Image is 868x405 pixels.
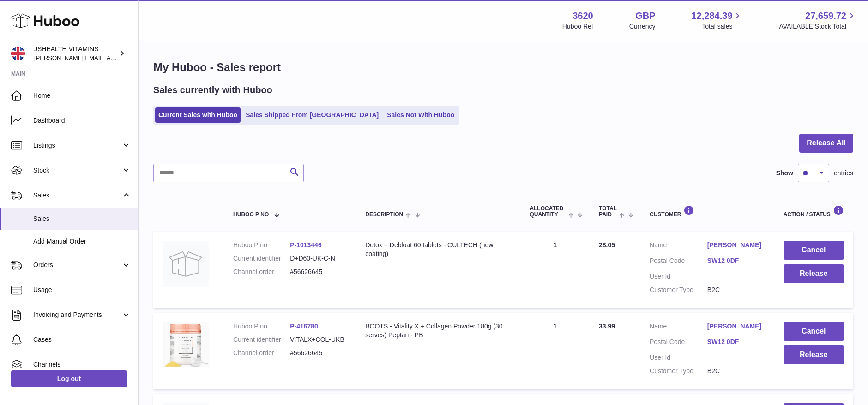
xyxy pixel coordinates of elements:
span: Usage [33,286,131,294]
div: Action / Status [784,205,844,218]
span: Invoicing and Payments [33,310,121,319]
dt: User Id [650,272,707,281]
span: Sales [33,191,121,200]
span: Description [365,212,403,218]
td: 1 [520,232,590,308]
a: [PERSON_NAME] [707,241,765,250]
div: Currency [629,22,656,31]
strong: GBP [635,10,655,22]
span: AVAILABLE Stock Total [779,22,857,31]
span: 33.99 [599,322,615,330]
dd: #56626645 [290,268,347,276]
button: Release [784,264,844,283]
a: P-1013446 [290,241,322,249]
a: SW12 0DF [707,256,765,265]
dt: Customer Type [650,367,707,375]
a: SW12 0DF [707,338,765,346]
div: JSHEALTH VITAMINS [34,45,117,62]
span: Orders [33,261,121,269]
dt: Customer Type [650,286,707,294]
dd: VITALX+COL-UKB [290,335,347,344]
dt: Huboo P no [233,241,290,250]
img: no-photo.jpg [163,241,209,287]
dt: Name [650,322,707,333]
span: Add Manual Order [33,237,131,246]
a: 12,284.39 Total sales [691,10,743,31]
span: Huboo P no [233,212,269,218]
dt: Huboo P no [233,322,290,331]
div: BOOTS - Vitality X + Collagen Powder 180g (30 serves) Peptan - PB [365,322,511,339]
label: Show [776,169,793,178]
span: Stock [33,166,121,175]
dt: Postal Code [650,256,707,268]
a: P-416780 [290,322,318,330]
dt: Channel order [233,268,290,276]
button: Release All [799,134,853,153]
div: Huboo Ref [562,22,593,31]
dd: D+D60-UK-C-N [290,254,347,263]
span: Cases [33,335,131,344]
dt: Name [650,241,707,252]
dt: Current identifier [233,335,290,344]
a: [PERSON_NAME] [707,322,765,331]
span: [PERSON_NAME][EMAIL_ADDRESS][DOMAIN_NAME] [34,54,185,61]
dt: Current identifier [233,254,290,263]
a: Log out [11,370,127,387]
span: entries [834,169,853,178]
span: Listings [33,141,121,150]
span: Sales [33,214,131,223]
span: 12,284.39 [691,10,732,22]
span: Home [33,91,131,100]
a: Sales Shipped From [GEOGRAPHIC_DATA] [242,107,382,123]
dt: User Id [650,353,707,362]
dd: B2C [707,367,765,375]
span: ALLOCATED Quantity [530,206,566,218]
button: Cancel [784,322,844,341]
span: Total paid [599,206,617,218]
button: Release [784,345,844,364]
dd: #56626645 [290,349,347,357]
span: Dashboard [33,116,131,125]
img: 36201675073141.png [163,322,209,367]
span: Total sales [702,22,743,31]
div: Detox + Debloat 60 tablets - CULTECH (new coating) [365,241,511,258]
a: 27,659.72 AVAILABLE Stock Total [779,10,857,31]
span: Channels [33,360,131,369]
strong: 3620 [573,10,593,22]
button: Cancel [784,241,844,260]
a: Current Sales with Huboo [155,107,241,123]
img: francesca@jshealthvitamins.com [11,47,25,60]
span: 28.05 [599,241,615,249]
h2: Sales currently with Huboo [153,84,272,96]
dd: B2C [707,286,765,294]
dt: Channel order [233,349,290,357]
dt: Postal Code [650,338,707,349]
div: Customer [650,205,765,218]
a: Sales Not With Huboo [384,107,458,123]
h1: My Huboo - Sales report [153,60,853,75]
span: 27,659.72 [805,10,846,22]
td: 1 [520,313,590,389]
